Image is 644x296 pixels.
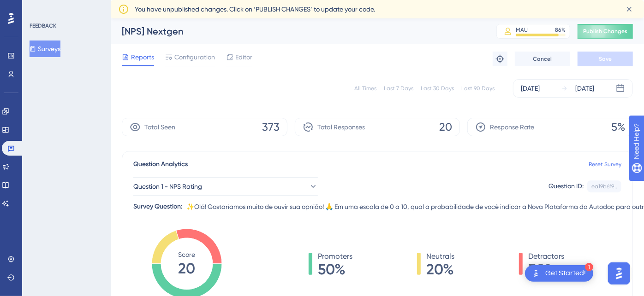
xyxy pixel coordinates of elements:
[22,2,58,13] span: Need Help?
[174,52,215,63] span: Configuration
[549,180,584,192] div: Question ID:
[533,55,552,63] span: Cancel
[545,268,586,279] div: Get Started!
[515,52,570,66] button: Cancel
[131,52,154,63] span: Reports
[531,268,542,279] img: launcher-image-alternative-text
[490,122,534,133] span: Response Rate
[262,120,280,134] span: 373
[426,251,454,262] span: Neutrals
[585,263,593,271] div: 1
[439,120,452,134] span: 20
[516,26,528,34] div: MAU
[30,41,60,57] button: Surveys
[135,4,375,15] span: You have unpublished changes. Click on ‘PUBLISH CHANGES’ to update your code.
[461,85,495,92] div: Last 90 Days
[317,122,365,133] span: Total Responses
[589,161,621,168] a: Reset Survey
[578,52,633,66] button: Save
[318,251,352,262] span: Promoters
[521,83,540,94] div: [DATE]
[30,22,56,29] div: FEEDBACK
[133,159,188,170] span: Question Analytics
[591,183,617,190] div: ea19b6f9...
[133,201,183,212] div: Survey Question:
[133,181,202,192] span: Question 1 - NPS Rating
[235,52,252,63] span: Editor
[144,122,175,133] span: Total Seen
[555,26,566,34] div: 86 %
[384,85,413,92] div: Last 7 Days
[611,120,625,134] span: 5%
[599,55,612,63] span: Save
[426,262,454,277] span: 20%
[179,251,196,258] tspan: Score
[122,25,473,38] div: [NPS] Nextgen
[525,265,593,282] div: Open Get Started! checklist, remaining modules: 1
[575,83,594,94] div: [DATE]
[133,177,318,196] button: Question 1 - NPS Rating
[179,260,196,277] tspan: 20
[354,85,376,92] div: All Times
[528,262,564,277] span: 30%
[528,251,564,262] span: Detractors
[605,260,633,287] iframe: UserGuiding AI Assistant Launcher
[421,85,454,92] div: Last 30 Days
[583,28,627,35] span: Publish Changes
[578,24,633,39] button: Publish Changes
[318,262,352,277] span: 50%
